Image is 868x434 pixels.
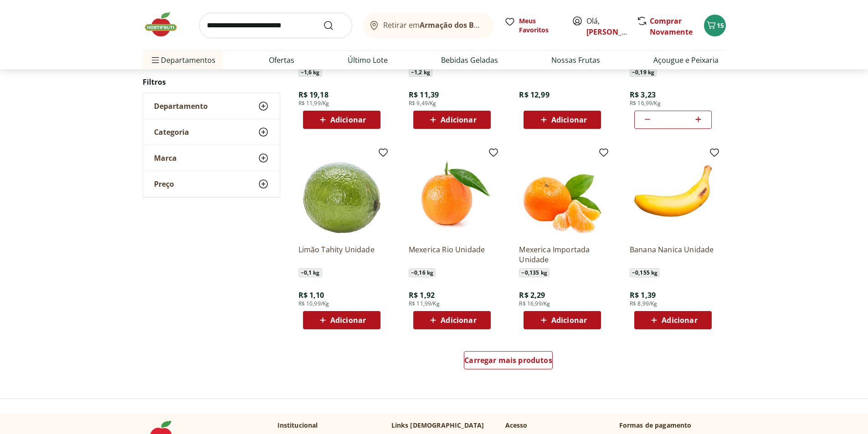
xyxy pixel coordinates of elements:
p: Links [DEMOGRAPHIC_DATA] [391,421,484,430]
span: 15 [717,21,724,30]
button: Adicionar [634,311,712,329]
span: R$ 8,99/Kg [630,300,657,307]
img: Limão Tahity Unidade [298,151,385,237]
button: Adicionar [413,111,491,129]
span: R$ 1,10 [298,290,324,300]
a: [PERSON_NAME] [586,27,646,37]
a: Último Lote [348,55,388,66]
a: Banana Nanica Unidade [630,245,716,265]
a: Comprar Novamente [650,16,693,37]
p: Formas de pagamento [619,421,726,430]
span: Preço [154,179,174,189]
span: Adicionar [662,317,697,324]
button: Departamento [143,93,280,119]
b: Armação dos Búzios/RJ [420,20,503,30]
span: Carregar mais produtos [464,357,552,364]
a: Ofertas [269,55,294,66]
span: ~ 0,19 kg [630,68,657,77]
img: Mexerica Rio Unidade [409,151,495,237]
button: Retirar emArmação dos Búzios/RJ [363,13,493,38]
span: R$ 11,99/Kg [409,300,440,307]
button: Menu [150,49,161,71]
button: Adicionar [303,111,380,129]
button: Categoria [143,119,280,145]
button: Submit Search [323,20,345,31]
a: Carregar mais produtos [464,351,553,373]
span: R$ 1,39 [630,290,656,300]
a: Nossas Frutas [551,55,600,66]
button: Preço [143,171,280,197]
a: Bebidas Geladas [441,55,498,66]
h2: Filtros [143,73,280,91]
span: Adicionar [330,116,366,123]
a: Limão Tahity Unidade [298,245,385,265]
span: R$ 11,39 [409,90,439,100]
span: Olá, [586,15,627,37]
span: R$ 12,99 [519,90,549,100]
span: Categoria [154,128,189,137]
img: Hortifruti [143,11,188,38]
span: Departamento [154,102,208,111]
span: R$ 16,99/Kg [630,100,661,107]
p: Institucional [277,421,318,430]
span: Departamentos [150,49,216,71]
span: Adicionar [330,317,366,324]
span: R$ 2,29 [519,290,545,300]
button: Carrinho [704,15,726,36]
span: R$ 9,49/Kg [409,100,437,107]
span: ~ 1,2 kg [409,68,432,77]
a: Açougue e Peixaria [653,55,719,66]
button: Adicionar [303,311,380,329]
button: Adicionar [524,311,601,329]
span: Marca [154,153,177,163]
a: Mexerica Rio Unidade [409,245,495,265]
button: Adicionar [524,111,601,129]
span: ~ 0,1 kg [298,268,322,277]
span: ~ 0,155 kg [630,268,660,277]
span: Adicionar [551,116,587,123]
input: search [199,13,352,38]
span: R$ 1,92 [409,290,435,300]
span: R$ 11,99/Kg [298,100,329,107]
span: R$ 10,99/Kg [298,300,329,307]
span: Meus Favoritos [519,16,561,35]
img: Banana Nanica Unidade [630,151,716,237]
span: R$ 3,23 [630,90,656,100]
span: Adicionar [551,317,587,324]
span: ~ 0,135 kg [519,268,549,277]
span: Adicionar [441,116,476,123]
span: R$ 16,99/Kg [519,300,550,307]
span: ~ 0,16 kg [409,268,436,277]
span: Adicionar [441,317,476,324]
p: Acesso [505,421,528,430]
button: Adicionar [413,311,491,329]
span: ~ 1,6 kg [298,68,322,77]
img: Mexerica Importada Unidade [519,151,606,237]
a: Mexerica Importada Unidade [519,245,606,265]
span: R$ 19,18 [298,90,329,100]
button: Marca [143,145,280,171]
a: Meus Favoritos [504,16,561,35]
span: Retirar em [383,21,484,29]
